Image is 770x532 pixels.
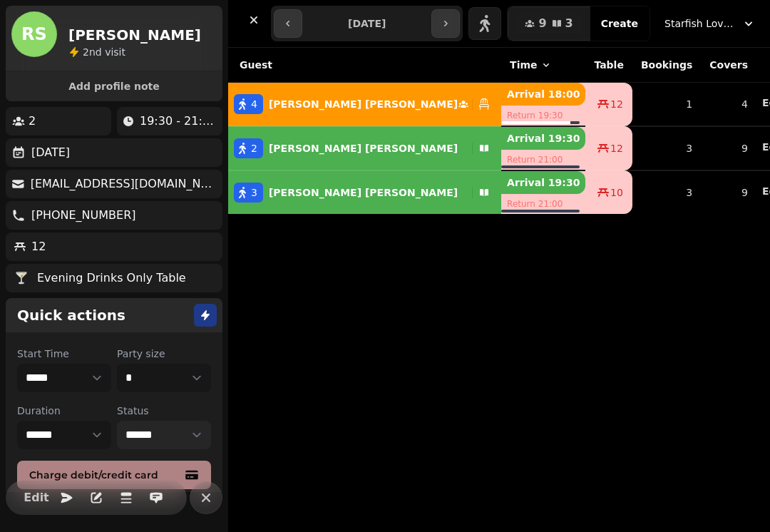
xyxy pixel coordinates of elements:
td: 9 [701,126,756,170]
td: 4 [701,83,756,127]
p: [PHONE_NUMBER] [31,207,136,224]
th: Table [585,48,632,83]
span: Charge debit/credit card [29,470,182,480]
button: Add profile note [11,77,217,96]
p: visit [83,45,125,59]
p: 12 [31,238,46,255]
label: Duration [17,404,111,418]
button: Charge debit/credit card [17,461,211,489]
label: Status [117,404,211,418]
th: Bookings [632,48,701,83]
button: Edit [22,484,51,512]
p: Evening Drinks Only Table [37,270,186,287]
button: 93 [508,6,590,41]
h2: Quick actions [17,305,125,325]
button: Starfish Loves Coffee [656,11,764,36]
p: Arrival 19:30 [501,127,585,150]
span: Time [510,58,537,72]
p: Return 21:00 [501,150,585,170]
span: Starfish Loves Coffee [664,16,736,31]
p: [PERSON_NAME] [PERSON_NAME] [269,141,458,155]
label: Start Time [17,347,111,361]
td: 3 [632,170,701,214]
p: Arrival 18:00 [501,83,585,106]
span: Create [601,19,638,29]
button: 4[PERSON_NAME] [PERSON_NAME] [228,87,501,121]
span: Add profile note [23,81,205,91]
span: Edit [28,492,45,503]
p: [PERSON_NAME] [PERSON_NAME] [269,185,458,200]
th: Covers [701,48,756,83]
span: 3 [565,18,573,29]
p: Return 21:00 [501,194,585,214]
p: Return 19:30 [501,106,585,126]
p: [DATE] [31,144,70,161]
p: [PERSON_NAME] [PERSON_NAME] [269,97,458,111]
label: Party size [117,347,211,361]
span: 2 [83,46,89,58]
button: Time [510,58,551,72]
p: [EMAIL_ADDRESS][DOMAIN_NAME] [31,175,217,193]
span: 4 [251,97,257,111]
td: 3 [632,126,701,170]
span: 10 [610,185,623,200]
button: 2[PERSON_NAME] [PERSON_NAME] [228,131,501,165]
p: 2 [29,113,36,130]
span: 3 [251,185,257,200]
td: 9 [701,170,756,214]
td: 1 [632,83,701,127]
span: RS [21,26,47,43]
span: 2 [251,141,257,155]
th: Guest [228,48,501,83]
button: 3[PERSON_NAME] [PERSON_NAME] [228,175,501,210]
span: 12 [610,97,623,111]
p: 19:30 - 21:00 [140,113,217,130]
span: nd [89,46,105,58]
span: 9 [538,18,546,29]
h2: [PERSON_NAME] [68,25,201,45]
button: Create [590,6,650,41]
p: 🍸 [14,270,29,287]
p: Arrival 19:30 [501,171,585,194]
span: 12 [610,141,623,155]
